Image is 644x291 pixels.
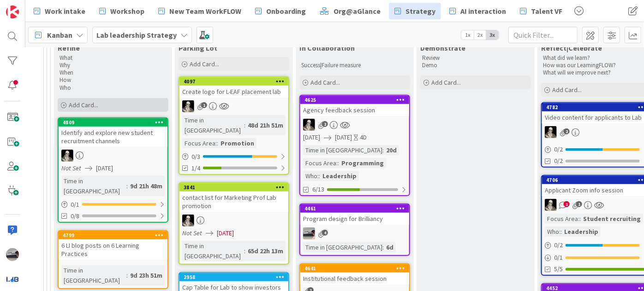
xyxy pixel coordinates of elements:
[405,6,435,17] span: Strategy
[60,76,167,84] p: How
[126,181,128,191] span: :
[245,120,286,130] div: 48d 21h 51m
[422,54,529,62] p: Review
[335,133,352,142] span: [DATE]
[554,145,563,154] span: 0 / 2
[299,43,355,52] span: In Collaboration
[61,150,73,162] img: WS
[153,3,247,19] a: New Team WorkFLOW
[179,273,288,281] div: 2958
[303,242,382,252] div: Time in [GEOGRAPHIC_DATA]
[444,3,512,19] a: AI interaction
[303,145,382,155] div: Time in [GEOGRAPHIC_DATA]
[266,6,306,17] span: Onboarding
[191,152,200,162] span: 0 / 3
[59,199,167,210] div: 0/1
[179,183,288,192] div: 3841
[545,126,557,138] img: WS
[182,215,194,227] img: WS
[579,214,581,224] span: :
[312,185,324,194] span: 6/13
[179,43,217,52] span: Parking Lot
[319,171,320,181] span: :
[300,204,409,213] div: 4461
[552,86,582,94] span: Add Card...
[300,119,409,131] div: WS
[339,158,386,168] div: Programming
[6,273,19,285] img: avatar
[514,3,568,19] a: Talent VF
[96,30,177,40] b: Lab leadership Strategy
[179,86,288,98] div: Create logo for L-EAF placement lab
[59,150,167,162] div: WS
[531,6,562,17] span: Talent VF
[384,242,396,252] div: 6d
[179,183,288,212] div: 3841contact list for Marketing Prof Lab promotion
[322,230,328,236] span: 4
[338,158,339,168] span: :
[314,3,386,19] a: Org@aGlance
[303,227,315,239] img: jB
[59,239,167,260] div: 6 LI blog posts on 6 Learning Practices
[60,69,167,76] p: When
[562,227,601,237] div: Leadership
[60,62,167,69] p: Why
[545,227,561,237] div: Who:
[182,241,244,261] div: Time in [GEOGRAPHIC_DATA]
[322,121,328,127] span: 2
[431,78,461,87] span: Add Card...
[94,3,150,19] a: Workshop
[59,231,167,239] div: 4799
[384,145,399,155] div: 20d
[60,84,167,92] p: Who
[250,3,311,19] a: Onboarding
[300,96,409,116] div: 4625Agency feedback session
[182,229,202,237] i: Not Set
[63,232,167,239] div: 4799
[96,163,113,173] span: [DATE]
[382,145,384,155] span: :
[300,264,409,273] div: 4641
[71,211,79,221] span: 0/8
[217,228,234,238] span: [DATE]
[310,78,340,87] span: Add Card...
[576,201,582,207] span: 1
[564,201,570,207] span: 1
[182,115,244,135] div: Time in [GEOGRAPHIC_DATA]
[184,78,288,85] div: 4097
[304,97,409,103] div: 4625
[59,118,167,127] div: 4809
[190,60,219,68] span: Add Card...
[304,205,409,212] div: 4461
[301,62,408,69] p: Success|Failure measure
[300,204,409,225] div: 4461Program design for Brilliancy
[182,138,217,148] div: Focus Area:
[545,199,557,211] img: WS
[300,213,409,225] div: Program design for Brilliancy
[179,215,288,227] div: WS
[61,265,126,285] div: Time in [GEOGRAPHIC_DATA]
[179,77,288,98] div: 4097Create logo for L-EAF placement lab
[334,6,381,17] span: Org@aGlance
[169,6,241,17] span: New Team WorkFLOW
[581,214,643,224] div: Student recruiting
[382,242,384,252] span: :
[541,43,602,52] span: Reflect|Celebrate
[28,3,91,19] a: Work intake
[545,214,579,224] div: Focus Area:
[244,246,245,256] span: :
[58,43,80,52] span: Refine
[554,253,563,262] span: 0 / 1
[300,96,409,104] div: 4625
[244,120,245,130] span: :
[389,3,441,19] a: Strategy
[179,151,288,163] div: 0/3
[128,181,165,191] div: 9d 21h 48m
[300,104,409,116] div: Agency feedback session
[554,264,563,274] span: 5/5
[6,6,19,18] img: Visit kanbanzone.com
[128,270,165,280] div: 9d 23h 51m
[184,184,288,191] div: 3841
[59,118,167,147] div: 4809Identify and explore new student recruitment channels
[320,171,359,181] div: Leadership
